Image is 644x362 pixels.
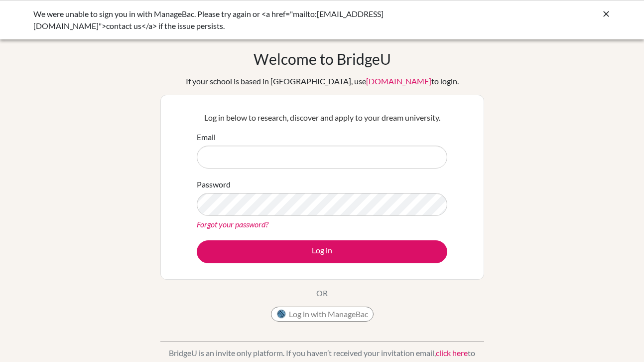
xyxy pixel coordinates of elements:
[436,348,468,358] a: click here
[316,287,328,299] p: OR
[197,112,447,124] p: Log in below to research, discover and apply to your dream university.
[33,8,462,32] div: We were unable to sign you in with ManageBac. Please try again or <a href="mailto:[EMAIL_ADDRESS]...
[197,179,231,190] label: Password
[186,75,459,87] div: If your school is based in [GEOGRAPHIC_DATA], use to login.
[197,219,268,229] a: Forgot your password?
[271,307,374,322] button: Log in with ManageBac
[197,240,447,263] button: Log in
[366,76,431,86] a: [DOMAIN_NAME]
[197,131,216,143] label: Email
[254,50,391,68] h1: Welcome to BridgeU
